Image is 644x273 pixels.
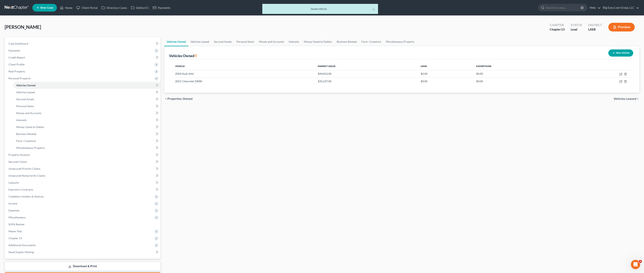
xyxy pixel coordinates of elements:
a: Personal Items [13,103,160,110]
div: LAEB [588,27,602,32]
a: Business Related [13,131,160,137]
span: Miscellaneous Property [16,146,45,149]
a: Lawsuits [5,179,160,186]
span: Interests [16,118,27,122]
td: 2024 Audi AA6 [172,70,315,77]
span: 13 [561,27,565,31]
span: Personal Items [16,104,34,108]
div: District [588,23,602,27]
span: Executory Contracts [8,188,33,191]
th: Liens [418,62,473,70]
div: Vehicles Owned [169,53,197,58]
span: Real Property [8,70,25,73]
a: Vehicles Owned [13,82,160,89]
div: Chapter [550,27,565,32]
a: Download & Print [5,262,160,271]
td: $44,812.00 [315,70,418,77]
a: Personal Items [234,37,257,46]
span: Miscellaneous [8,216,26,219]
td: 2021 Chevrolet 10000 [172,78,315,85]
span: [PERSON_NAME] [5,24,41,30]
a: Vehicles Leased [188,37,212,46]
button: × [372,7,375,12]
a: Interests [286,37,301,46]
span: Lawsuits [8,181,19,184]
span: Expenses [8,209,19,212]
span: SOFA Review [8,223,24,226]
span: Business Related [16,132,36,136]
a: Farm / Livestock [359,37,383,46]
span: Vehicles Owned [16,84,35,87]
span: Payments [8,49,20,52]
div: Status [571,23,582,27]
span: Income [8,202,17,205]
span: Chapter 13 [8,237,22,240]
span: 4 [639,260,642,263]
a: NextChapter Mailing [5,249,160,256]
th: Market Value [315,62,418,70]
span: Secured Claims [8,160,27,163]
span: NextChapter Mailing [8,250,34,254]
a: SOFA Review [5,221,160,228]
span: Money and Accounts [16,111,41,115]
span: Codebtors Insiders & Notices [8,195,44,198]
a: Money and Accounts [13,110,160,117]
button: Vehicles Leased chevron_right [614,97,639,100]
a: Executory Contracts [5,186,160,193]
td: $0.00 [473,78,565,85]
td: $0.00 [418,70,473,77]
span: Case Dashboard [8,42,28,45]
button: New Vehicle [608,49,633,57]
span: Unsecured Nonpriority Claims [8,174,45,177]
a: Money and Accounts [257,37,286,46]
a: Miscellaneous Property [13,144,160,151]
span: Vehicles Leased [614,97,636,100]
a: Case Dashboard [5,40,160,47]
span: Property Analysis [8,153,30,156]
td: $0.00 [473,70,565,77]
span: Secured Assets [16,97,34,101]
a: Unsecured Priority Claims [5,165,160,172]
span: Client Profile [8,63,24,66]
button: Preview [608,23,635,31]
a: Secured Assets [13,96,160,103]
a: Credit Report [5,54,160,61]
a: Interests [13,117,160,124]
th: Exemptions [473,62,565,70]
a: Farm / Livestock [13,137,160,144]
a: Secured Claims [5,158,160,165]
div: Saved vehicle [265,7,375,11]
span: Farm / Livestock [16,139,36,142]
a: Business Related [334,37,359,46]
a: Property Analysis [5,151,160,158]
i: chevron_left [164,97,167,100]
span: Credit Report [8,56,25,59]
div: Chapter [550,23,565,27]
a: Money Owed to Debtor [301,37,334,46]
span: Money Owed to Debtor [16,125,45,129]
span: Properties Owned [167,97,192,100]
a: Unsecured Nonpriority Claims [5,172,160,179]
button: chevron_left Properties Owned [164,97,192,100]
a: Secured Assets [212,37,234,46]
div: Lead [571,27,582,32]
span: Additional Documents [8,243,36,247]
iframe: Intercom live chat [631,260,640,269]
a: Miscellaneous Property [383,37,417,46]
td: $35,237.00 [315,78,418,85]
i: chevron_right [636,97,639,100]
a: Money Owed to Debtor [13,124,160,131]
span: Vehicles Leased [16,91,35,94]
td: $0.00 [418,78,473,85]
span: Means Test [8,230,22,233]
th: Vehicle [172,62,315,70]
a: Vehicles Owned [164,37,188,46]
span: Personal Property [8,77,30,80]
span: Unsecured Priority Claims [8,167,40,170]
a: Vehicles Leased [13,89,160,96]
